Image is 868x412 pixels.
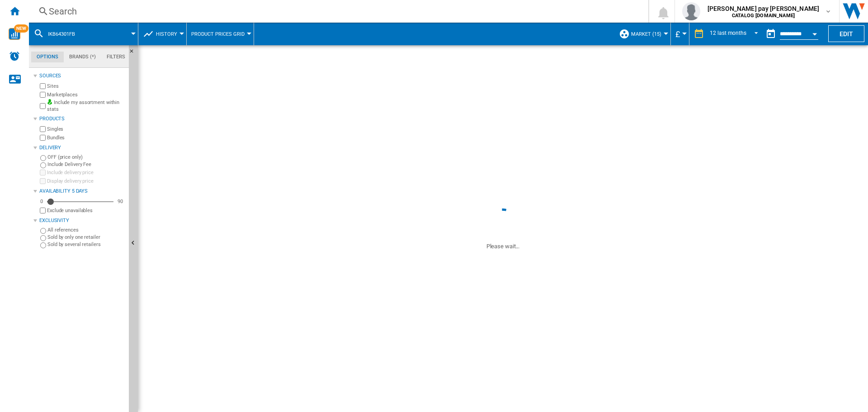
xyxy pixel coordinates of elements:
span: [PERSON_NAME] pay [PERSON_NAME] [708,4,819,13]
div: Search [49,5,625,18]
img: profile.jpg [682,2,700,20]
img: alerts-logo.svg [9,51,20,62]
b: CATALOG [DOMAIN_NAME] [732,13,795,19]
span: NEW [14,24,28,33]
img: wise-card.svg [9,28,20,40]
